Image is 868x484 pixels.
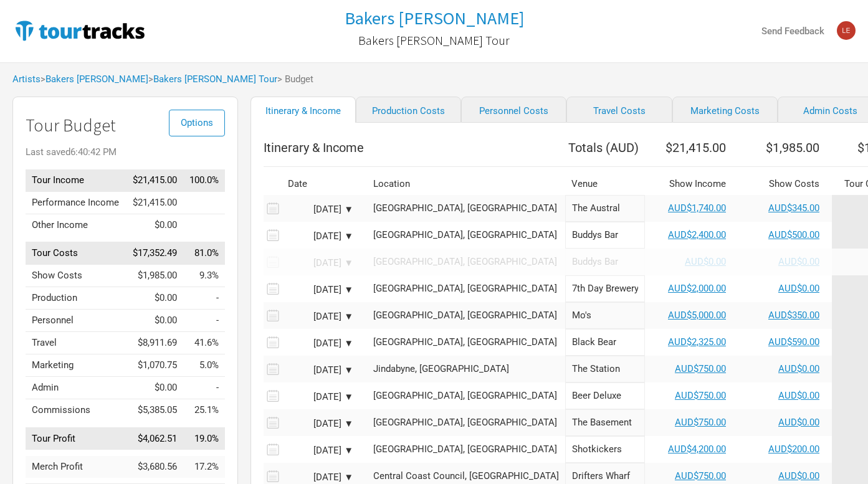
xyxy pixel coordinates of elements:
input: Mo's [565,302,645,329]
div: [DATE] ▼ [285,473,353,482]
div: Canberra, Australia [373,418,559,427]
div: [DATE] ▼ [285,446,353,455]
img: leigh [837,21,856,40]
td: Production as % of Tour Income [183,287,225,310]
a: Bakers [PERSON_NAME] [45,74,148,85]
th: Date [282,173,363,195]
button: Options [169,110,225,136]
td: $5,385.05 [126,399,183,422]
th: Show Income [645,173,738,195]
td: $8,911.69 [126,332,183,354]
strong: Send Feedback [761,26,824,37]
td: $21,415.00 [126,191,183,214]
img: TourTracks [12,18,147,43]
div: [DATE] ▼ [285,205,353,214]
td: Commissions [26,399,126,422]
a: AUD$0.00 [778,256,819,267]
td: Tour Costs [26,242,126,265]
span: > [41,75,148,84]
div: [DATE] ▼ [285,419,353,429]
td: $1,985.00 [126,265,183,287]
td: Performance Income as % of Tour Income [183,191,225,214]
th: Totals ( AUD ) [565,135,645,160]
a: Travel Costs [566,97,672,123]
div: Last saved 6:40:42 PM [26,148,225,157]
a: AUD$4,200.00 [668,444,726,455]
td: Marketing [26,354,126,377]
a: AUD$2,000.00 [668,283,726,294]
td: $17,352.49 [126,242,183,265]
div: Adelaide, Australia [373,204,559,213]
div: [DATE] ▼ [285,366,353,375]
div: Gold Coast, Australia [373,311,559,320]
th: Show Costs [738,173,832,195]
a: AUD$590.00 [768,336,819,348]
th: Venue [565,173,645,195]
td: Personnel as % of Tour Income [183,310,225,332]
a: Itinerary & Income [250,97,356,123]
a: Artists [12,74,41,85]
a: AUD$0.00 [778,283,819,294]
span: Options [181,117,213,128]
td: Admin [26,377,126,399]
td: $0.00 [126,214,183,236]
input: Buddys Bar [565,222,645,249]
input: Shotkickers [565,436,645,463]
td: Other Income as % of Tour Income [183,214,225,236]
a: AUD$345.00 [768,202,819,214]
span: > Budget [277,75,313,84]
a: AUD$1,740.00 [668,202,726,214]
a: Marketing Costs [672,97,778,123]
input: The Station [565,356,645,382]
div: [DATE] ▼ [285,392,353,402]
div: Brookvale, Australia [373,284,559,293]
h1: Bakers [PERSON_NAME] [345,7,524,29]
td: $21,415.00 [126,169,183,192]
td: Admin as % of Tour Income [183,377,225,399]
a: AUD$0.00 [685,256,726,267]
a: AUD$750.00 [675,417,726,428]
td: Travel [26,332,126,354]
h1: Tour Budget [26,116,225,135]
td: $1,070.75 [126,354,183,377]
th: $21,415.00 [645,135,738,160]
td: Performance Income [26,191,126,214]
a: AUD$200.00 [768,444,819,455]
a: AUD$0.00 [778,390,819,401]
div: Brisbane, Australia [373,338,559,347]
td: Tour Profit as % of Tour Income [183,427,225,450]
td: Tour Costs as % of Tour Income [183,242,225,265]
div: [DATE] ▼ [285,232,353,241]
a: Production Costs [356,97,461,123]
td: $3,680.56 [126,456,183,478]
td: Other Income [26,214,126,236]
td: $0.00 [126,377,183,399]
td: Tour Income as % of Tour Income [183,169,225,192]
input: The Austral [565,195,645,222]
th: Itinerary & Income [264,135,565,160]
div: [DATE] ▼ [285,339,353,348]
th: $1,985.00 [738,135,832,160]
div: [DATE] ▼ [285,285,353,295]
td: Merch Profit as % of Tour Income [183,456,225,478]
td: Show Costs [26,265,126,287]
td: $4,062.51 [126,427,183,450]
a: AUD$0.00 [778,417,819,428]
input: Black Bear [565,329,645,356]
input: Beer Deluxe [565,382,645,409]
th: Location [367,173,565,195]
td: Tour Profit [26,427,126,450]
a: AUD$750.00 [675,363,726,374]
div: [DATE] ▼ [285,312,353,321]
td: Personnel [26,310,126,332]
div: Central Coast Council, Australia [373,472,559,481]
a: AUD$750.00 [675,390,726,401]
a: AUD$2,400.00 [668,229,726,240]
td: $0.00 [126,287,183,310]
a: Bakers [PERSON_NAME] Tour [358,27,510,54]
a: AUD$0.00 [778,363,819,374]
input: Buddys Bar [565,249,645,275]
td: Commissions as % of Tour Income [183,399,225,422]
a: Bakers [PERSON_NAME] [345,9,524,28]
td: $0.00 [126,310,183,332]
